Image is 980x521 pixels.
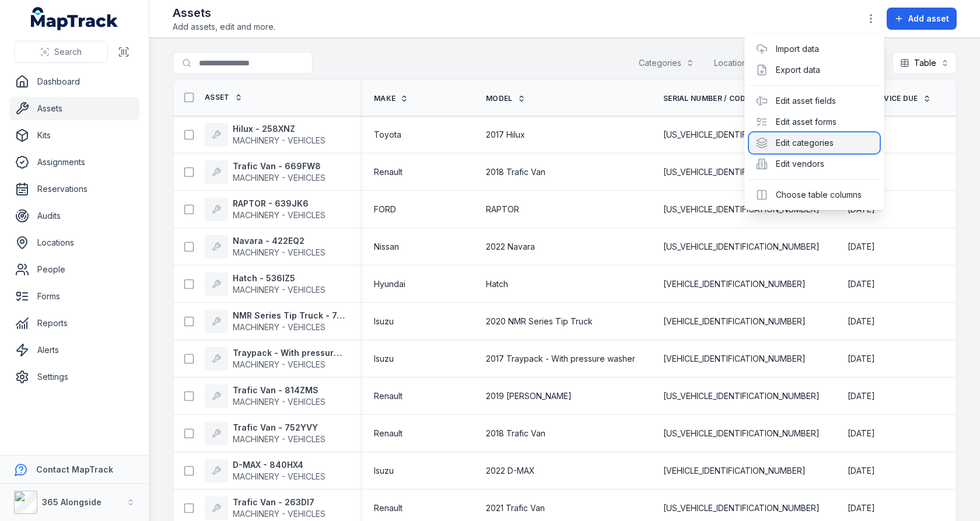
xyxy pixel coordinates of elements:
[749,90,880,111] div: Edit asset fields
[776,43,819,55] a: Import data
[749,184,880,205] div: Choose table columns
[749,111,880,132] div: Edit asset forms
[749,60,880,81] div: Export data
[749,153,880,174] div: Edit vendors
[749,132,880,153] div: Edit categories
